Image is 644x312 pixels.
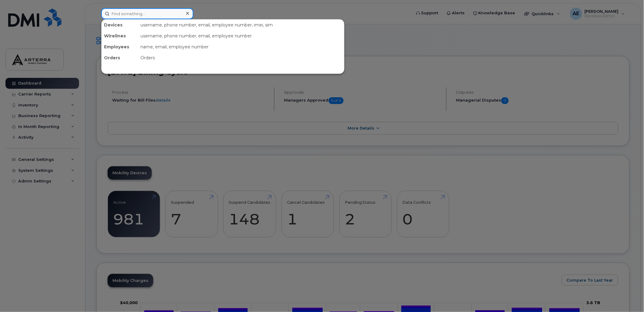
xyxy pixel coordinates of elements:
div: Orders [138,52,344,63]
div: Employees [102,41,138,52]
div: name, email, employee number [138,41,344,52]
div: Wirelines [102,30,138,41]
div: Devices [102,19,138,30]
div: username, phone number, email, employee number [138,30,344,41]
div: Orders [102,52,138,63]
div: username, phone number, email, employee number, imei, sim [138,19,344,30]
